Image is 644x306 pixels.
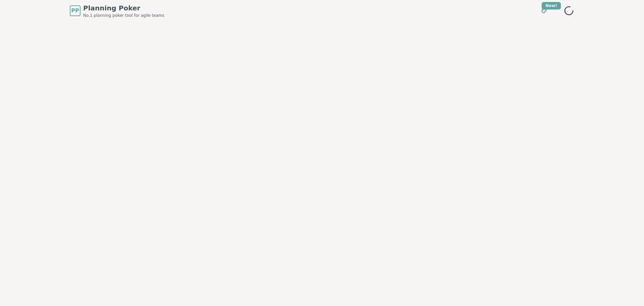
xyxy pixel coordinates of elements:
div: New! [542,2,561,9]
span: PP [71,7,79,15]
span: No.1 planning poker tool for agile teams [83,13,164,18]
span: Planning Poker [83,3,164,13]
a: PPPlanning PokerNo.1 planning poker tool for agile teams [70,3,164,18]
button: New! [538,5,550,17]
